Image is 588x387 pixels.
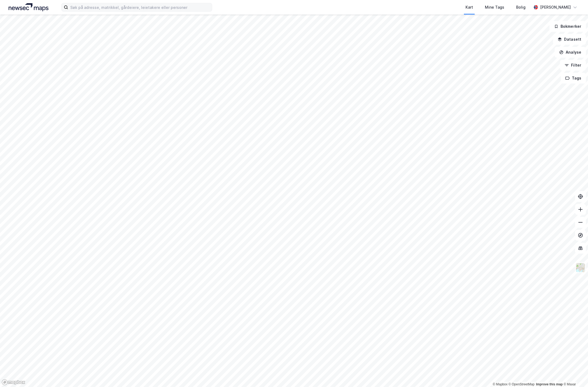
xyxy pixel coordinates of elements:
[555,47,586,58] button: Analyse
[536,382,563,386] a: Improve this map
[549,21,586,32] button: Bokmerker
[561,361,588,387] iframe: Chat Widget
[575,262,586,273] img: Z
[540,4,571,11] div: [PERSON_NAME]
[561,73,586,84] button: Tags
[561,361,588,387] div: Kontrollprogram for chat
[560,60,586,71] button: Filter
[68,3,212,11] input: Søk på adresse, matrikkel, gårdeiere, leietakere eller personer
[485,4,504,11] div: Mine Tags
[516,4,526,11] div: Bolig
[509,382,535,386] a: OpenStreetMap
[493,382,507,386] a: Mapbox
[9,3,48,11] img: logo.a4113a55bc3d86da70a041830d287a7e.svg
[2,379,25,385] a: Mapbox homepage
[553,34,586,45] button: Datasett
[465,4,473,11] div: Kart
